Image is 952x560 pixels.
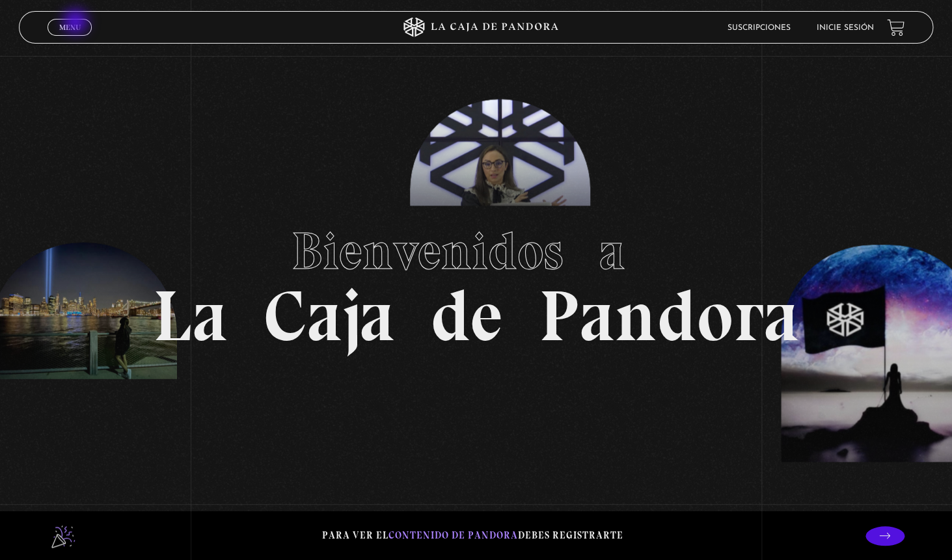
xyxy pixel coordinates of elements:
[817,24,874,32] a: Inicie sesión
[292,220,661,282] span: Bienvenidos a
[887,19,904,36] a: View your shopping cart
[55,34,85,44] span: Cerrar
[322,527,623,544] p: Para ver el debes registrarte
[153,209,799,352] h1: La Caja de Pandora
[59,23,81,31] span: Menu
[728,24,791,32] a: Suscripciones
[388,529,518,541] span: contenido de Pandora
